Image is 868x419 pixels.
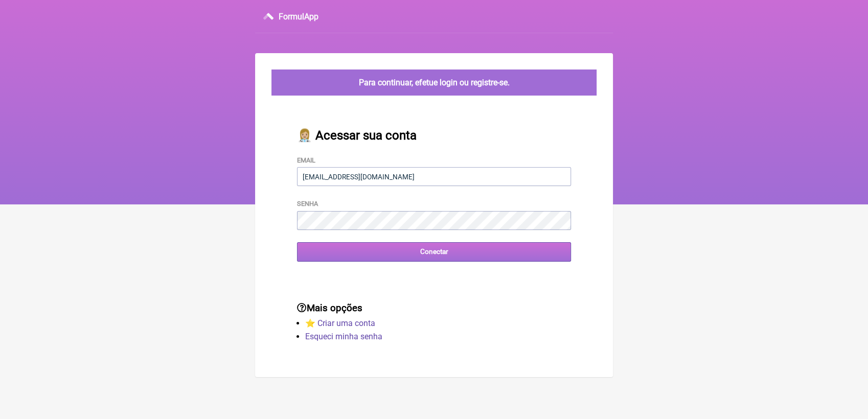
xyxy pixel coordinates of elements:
[271,69,597,96] div: Para continuar, efetue login ou registre-se.
[279,12,318,21] h3: FormulApp
[297,200,318,207] label: Senha
[297,156,315,164] label: Email
[297,242,571,261] input: Conectar
[305,332,382,341] a: Esqueci minha senha
[305,318,375,328] a: ⭐️ Criar uma conta
[297,128,571,143] h2: 👩🏼‍⚕️ Acessar sua conta
[297,302,571,314] h3: Mais opções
